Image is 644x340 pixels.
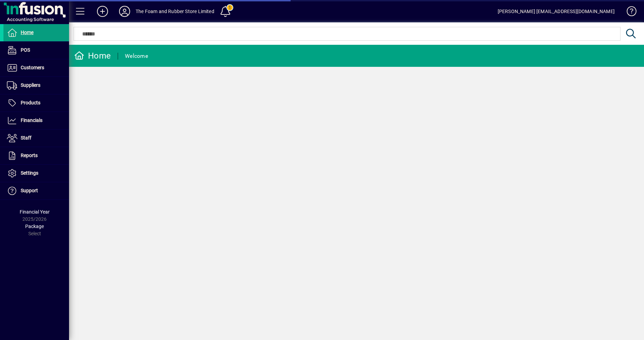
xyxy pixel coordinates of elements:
[21,188,38,193] span: Support
[25,224,44,229] span: Package
[136,6,214,17] div: The Foam and Rubber Store Limited
[91,5,114,18] button: Add
[3,59,69,76] a: Customers
[3,77,69,94] a: Suppliers
[21,65,44,70] span: Customers
[3,42,69,59] a: POS
[3,147,69,164] a: Reports
[114,5,136,18] button: Profile
[3,94,69,112] a: Products
[21,30,33,35] span: Home
[3,130,69,147] a: Staff
[21,170,38,176] span: Settings
[74,50,111,61] div: Home
[21,153,38,158] span: Reports
[20,209,50,215] span: Financial Year
[21,117,42,123] span: Financials
[498,6,615,17] div: [PERSON_NAME] [EMAIL_ADDRESS][DOMAIN_NAME]
[622,1,635,24] a: Knowledge Base
[125,51,148,62] div: Welcome
[21,82,40,88] span: Suppliers
[21,135,31,141] span: Staff
[21,100,40,105] span: Products
[3,112,69,129] a: Financials
[3,182,69,199] a: Support
[21,47,30,53] span: POS
[3,165,69,182] a: Settings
